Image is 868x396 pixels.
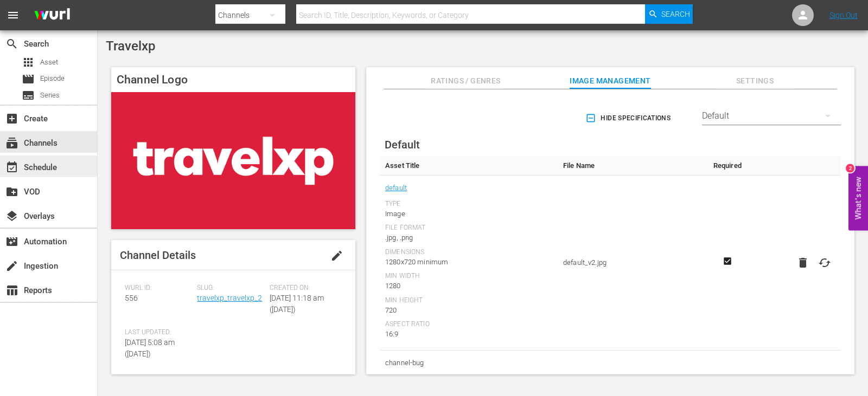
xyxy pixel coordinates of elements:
[5,37,18,50] span: Search
[40,90,60,101] span: Series
[22,56,35,69] span: Asset
[702,101,841,131] div: Default
[385,296,552,305] div: Min Height
[22,89,35,102] span: Series
[661,4,690,24] span: Search
[197,294,262,302] a: travelxp_travelxp_2
[714,74,796,88] span: Settings
[5,284,18,297] span: Reports
[385,320,552,329] div: Aspect Ratio
[385,329,552,340] div: 16:9
[40,73,65,84] span: Episode
[385,200,552,209] div: Type
[5,112,18,125] span: Create
[324,243,350,269] button: edit
[385,375,552,384] div: Type
[385,272,552,281] div: Min Width
[111,92,355,229] img: Travelxp
[380,156,558,176] th: Asset Title
[558,156,707,176] th: File Name
[5,185,18,198] span: VOD
[125,338,175,358] span: [DATE] 5:08 am ([DATE])
[558,176,707,350] td: default_v2.jpg
[707,156,747,176] th: Required
[197,284,264,293] span: Slug:
[385,209,552,219] div: Image
[106,38,155,54] span: Travelxp
[721,256,734,266] svg: Required
[22,73,35,86] span: Episode
[5,137,18,150] span: Channels
[385,181,407,195] a: default
[270,284,336,293] span: Created On:
[40,57,58,68] span: Asset
[125,294,138,302] span: 556
[385,305,552,316] div: 720
[125,284,192,293] span: Wurl ID:
[385,248,552,257] div: Dimensions
[5,235,18,248] span: movie_filter
[848,166,868,230] button: Open Feedback Widget
[385,257,552,268] div: 1280x720 minimum
[270,294,324,314] span: [DATE] 11:18 am ([DATE])
[588,113,671,124] span: Hide Specifications
[330,249,343,262] span: edit
[385,281,552,291] div: 1280
[5,259,18,272] span: create
[5,161,18,174] span: event_available
[7,9,20,22] span: menu
[385,356,552,370] span: channel-bug
[570,74,651,88] span: Image Management
[645,4,693,24] button: Search
[829,11,858,20] a: Sign Out
[583,103,675,133] button: Hide Specifications
[385,232,552,243] div: .jpg, .png
[385,224,552,232] div: File Format
[125,328,192,337] span: Last Updated:
[5,210,18,223] span: layers
[26,3,78,28] img: ans4CAIJ8jUAAAAAAAAAAAAAAAAAAAAAAAAgQb4GAAAAAAAAAAAAAAAAAAAAAAAAJMjXAAAAAAAAAAAAAAAAAAAAAAAAgAT5G...
[846,164,854,172] div: 2
[120,249,196,262] span: Channel Details
[425,74,506,88] span: Ratings / Genres
[385,138,420,151] span: Default
[111,67,355,92] h4: Channel Logo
